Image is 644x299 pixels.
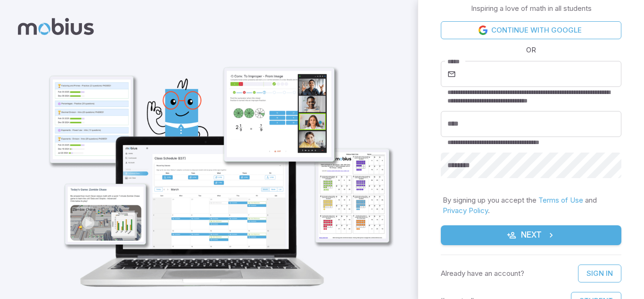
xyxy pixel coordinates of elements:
[578,265,621,282] a: Sign In
[441,268,524,279] p: Already have an account?
[524,45,538,55] span: OR
[441,225,621,245] button: Next
[443,206,488,215] a: Privacy Policy
[538,196,583,205] a: Terms of Use
[471,3,592,14] p: Inspiring a love of math in all students
[443,195,619,216] p: By signing up you accept the and .
[31,26,401,299] img: parent_1-illustration
[441,21,621,39] a: Continue with Google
